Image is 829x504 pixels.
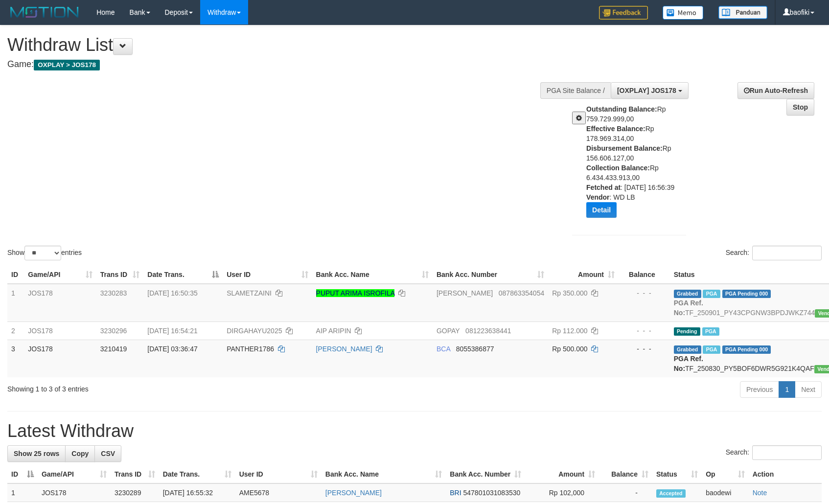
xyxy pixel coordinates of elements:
[674,290,701,298] span: Grabbed
[749,465,822,483] th: Action
[7,266,24,284] th: ID
[147,327,197,335] span: [DATE] 16:54:21
[316,289,395,297] a: PUPUT ARIMA ISROFILA
[702,465,749,483] th: Op: activate to sort column ascending
[325,489,382,497] a: [PERSON_NAME]
[674,327,700,336] span: Pending
[663,6,704,20] img: Button%20Memo.svg
[227,345,274,353] span: PANTHER1786
[525,465,599,483] th: Amount: activate to sort column ascending
[586,193,609,201] b: Vendor
[652,465,702,483] th: Status: activate to sort column ascending
[702,483,749,502] td: baodewi
[223,266,312,284] th: User ID: activate to sort column ascending
[111,465,159,483] th: Trans ID: activate to sort column ascending
[703,290,720,298] span: Marked by baodewi
[548,266,619,284] th: Amount: activate to sort column ascending
[463,489,521,497] span: Copy 547801031083530 to clipboard
[34,60,100,70] span: OXPLAY > JOS178
[437,327,460,335] span: GOPAY
[24,321,96,340] td: JOS178
[795,381,822,398] a: Next
[7,60,543,69] h4: Game:
[38,483,111,502] td: JOS178
[100,345,127,353] span: 3210419
[674,355,703,372] b: PGA Ref. No:
[656,489,686,498] span: Accepted
[456,345,494,353] span: Copy 8055386877 to clipboard
[71,450,89,458] span: Copy
[586,104,693,225] div: Rp 759.729.999,00 Rp 178.969.314,00 Rp 156.606.127,00 Rp 6.434.433.913,00 : [DATE] 16:56:39 : WD LB
[552,289,587,297] span: Rp 350.000
[322,465,446,483] th: Bank Acc. Name: activate to sort column ascending
[7,340,24,377] td: 3
[586,183,621,191] b: Fetched at
[622,288,666,298] div: - - -
[674,299,703,317] b: PGA Ref. No:
[316,327,351,335] a: AIP ARIPIN
[674,345,701,354] span: Grabbed
[96,266,144,284] th: Trans ID: activate to sort column ascending
[100,327,127,335] span: 3230296
[7,35,543,55] h1: Withdraw List
[446,465,525,483] th: Bank Acc. Number: activate to sort column ascending
[147,289,197,297] span: [DATE] 16:50:35
[24,266,96,284] th: Game/API: activate to sort column ascending
[499,289,544,297] span: Copy 087863354054 to clipboard
[753,489,767,497] a: Note
[235,465,322,483] th: User ID: activate to sort column ascending
[599,483,652,502] td: -
[586,144,663,152] b: Disbursement Balance:
[552,345,587,353] span: Rp 500.000
[101,450,115,458] span: CSV
[722,290,771,298] span: PGA Pending
[752,246,822,260] input: Search:
[14,450,59,458] span: Show 25 rows
[586,164,650,172] b: Collection Balance:
[24,284,96,322] td: JOS178
[740,381,779,398] a: Previous
[111,483,159,502] td: 3230289
[7,421,822,441] h1: Latest Withdraw
[726,445,822,460] label: Search:
[726,246,822,260] label: Search:
[540,82,611,99] div: PGA Site Balance /
[227,327,282,335] span: DIRGAHAYU2025
[24,246,61,260] select: Showentries
[316,345,372,353] a: [PERSON_NAME]
[617,87,676,94] span: [OXPLAY] JOS178
[437,289,493,297] span: [PERSON_NAME]
[147,345,197,353] span: [DATE] 03:36:47
[737,82,814,99] a: Run Auto-Refresh
[235,483,322,502] td: AME5678
[586,125,645,133] b: Effective Balance:
[586,202,617,218] button: Detail
[525,483,599,502] td: Rp 102,000
[779,381,795,398] a: 1
[94,445,121,462] a: CSV
[465,327,511,335] span: Copy 081223638441 to clipboard
[786,99,814,115] a: Stop
[100,289,127,297] span: 3230283
[24,340,96,377] td: JOS178
[159,465,235,483] th: Date Trans.: activate to sort column ascending
[7,445,66,462] a: Show 25 rows
[38,465,111,483] th: Game/API: activate to sort column ascending
[622,344,666,354] div: - - -
[752,445,822,460] input: Search:
[7,380,338,394] div: Showing 1 to 3 of 3 entries
[611,82,689,99] button: [OXPLAY] JOS178
[7,321,24,340] td: 2
[718,6,767,19] img: panduan.png
[552,327,587,335] span: Rp 112.000
[599,6,648,20] img: Feedback.jpg
[437,345,450,353] span: BCA
[619,266,670,284] th: Balance
[433,266,548,284] th: Bank Acc. Number: activate to sort column ascending
[159,483,235,502] td: [DATE] 16:55:32
[65,445,95,462] a: Copy
[7,246,82,260] label: Show entries
[702,327,719,336] span: Marked by baodewi
[586,105,657,113] b: Outstanding Balance:
[722,345,771,354] span: PGA Pending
